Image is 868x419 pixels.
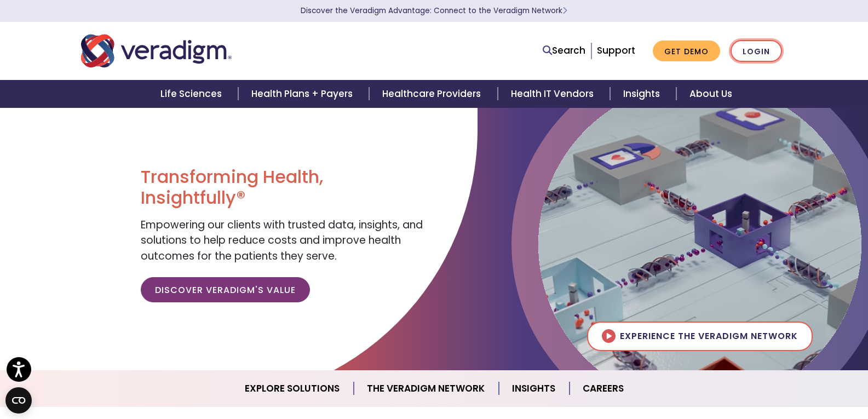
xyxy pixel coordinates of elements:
a: The Veradigm Network [354,375,499,403]
a: Careers [570,375,637,403]
a: Health IT Vendors [498,80,610,108]
a: About Us [676,80,745,108]
a: Insights [610,80,676,108]
a: Healthcare Providers [369,80,497,108]
button: Open CMP widget [5,387,32,414]
a: Health Plans + Payers [238,80,369,108]
span: Empowering our clients with trusted data, insights, and solutions to help reduce costs and improv... [141,217,423,263]
span: Learn More [562,5,567,16]
a: Get Demo [653,41,720,62]
a: Life Sciences [147,80,238,108]
a: Insights [499,375,570,403]
a: Discover Veradigm's Value [141,277,310,302]
a: Support [597,44,635,57]
a: Search [543,43,585,58]
a: Discover the Veradigm Advantage: Connect to the Veradigm NetworkLearn More [301,5,567,16]
h1: Transforming Health, Insightfully® [141,167,426,209]
img: Veradigm logo [81,33,232,69]
a: Login [731,40,782,62]
a: Explore Solutions [232,375,354,403]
